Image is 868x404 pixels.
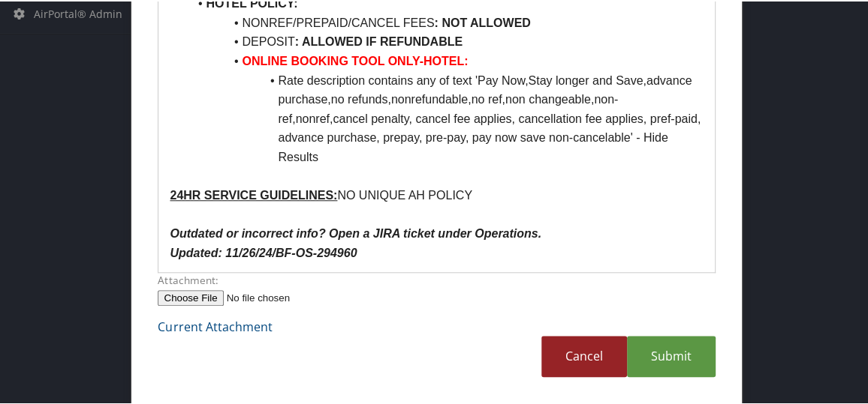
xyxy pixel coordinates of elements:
strong: : NOT ALLOWED [434,15,530,28]
li: NONREF/PREPAID/CANCEL FEES [188,12,703,31]
strong: : ALLOWED IF REFUNDABLE [295,34,463,46]
label: Attachment: [158,271,715,286]
a: Current Attachment [158,317,272,334]
em: Outdated or incorrect info? Open a JIRA ticket under Operations. [170,226,541,238]
em: Updated: 11/26/24/BF-OS-294960 [170,245,357,258]
strong: ONLINE BOOKING TOOL ONLY-HOTEL: [242,53,468,66]
a: Submit [627,334,716,376]
li: Rate description contains any of text 'Pay Now,Stay longer and Save,advance purchase,no refunds,n... [188,70,703,166]
p: NO UNIQUE AH POLICY [170,184,703,204]
u: 24HR SERVICE GUIDELINES: [170,187,337,200]
li: DEPOSIT [188,31,703,50]
a: Cancel [541,334,627,376]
